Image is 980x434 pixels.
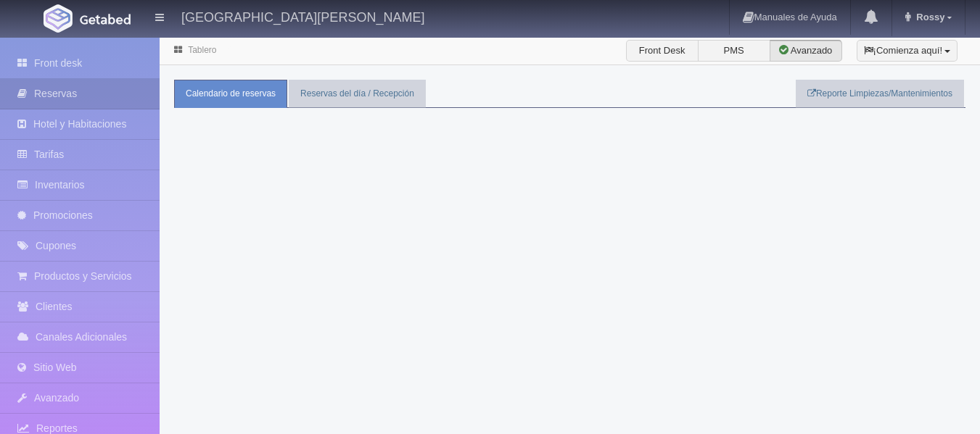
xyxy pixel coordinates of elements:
a: Tablero [188,45,216,55]
label: Avanzado [770,40,842,62]
span: Rossy [913,12,944,22]
a: Reporte Limpiezas/Mantenimientos [796,80,964,108]
label: Front Desk [626,40,699,62]
img: Getabed [80,14,131,25]
button: ¡Comienza aquí! [857,40,958,62]
img: Getabed [44,4,73,33]
a: Reservas del día / Recepción [289,80,426,108]
a: Calendario de reservas [174,80,287,108]
label: PMS [698,40,770,62]
h4: [GEOGRAPHIC_DATA][PERSON_NAME] [181,7,424,25]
